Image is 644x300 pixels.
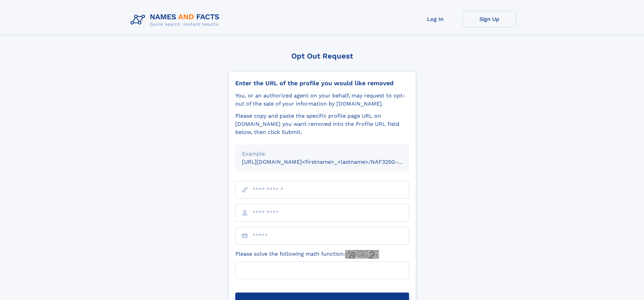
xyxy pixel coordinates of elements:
[462,11,517,27] a: Sign Up
[235,112,409,136] div: Please copy and paste the specific profile page URL on [DOMAIN_NAME] you want removed into the Pr...
[228,52,416,60] div: Opt Out Request
[235,92,409,108] div: You, or an authorized agent on your behalf, may request to opt-out of the sale of your informatio...
[235,250,379,259] label: Please solve the following math function:
[408,11,462,27] a: Log In
[242,150,402,158] div: Example:
[242,159,422,165] small: [URL][DOMAIN_NAME]<firstname>_<lastname>/NAF325G-xxxxxxxx
[235,79,409,87] div: Enter the URL of the profile you would like removed
[128,11,225,29] img: Logo Names and Facts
